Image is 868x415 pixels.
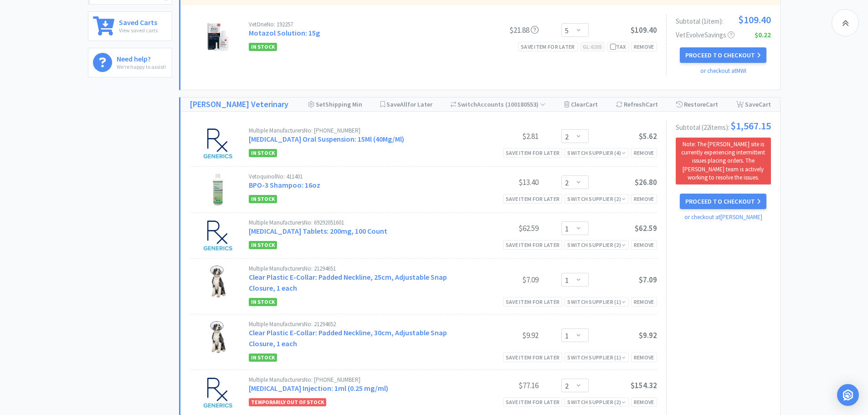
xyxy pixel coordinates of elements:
img: f00ed0441f3e4682a05b40a52f901ad6_6672.jpeg [205,21,230,53]
span: $7.09 [639,275,657,285]
div: Save item for later [503,397,563,407]
div: Save item for later [503,240,563,250]
div: Multiple Manufacturers No: 21294652 [249,321,470,327]
div: Multiple Manufacturers No: 69292051601 [249,220,470,225]
div: Switch Supplier ( 1 ) [567,297,626,306]
span: $62.59 [635,223,657,233]
div: Subtotal ( 22 item s ): [676,121,771,131]
div: Save item for later [503,148,563,158]
span: $5.62 [639,131,657,141]
div: Switch Supplier ( 2 ) [567,398,626,406]
div: Shipping Min [308,97,362,111]
span: Set [316,100,325,108]
div: Multiple Manufacturers No: [PHONE_NUMBER] [249,377,470,383]
span: In Stock [249,354,277,362]
div: Save item for later [503,297,563,307]
div: Remove [631,397,657,407]
button: Proceed to Checkout [680,47,766,63]
div: Switch Supplier ( 2 ) [567,195,626,203]
div: $13.40 [470,177,539,188]
a: Saved CartsView saved carts [88,11,172,41]
div: $2.81 [470,131,539,142]
img: 74ae27e936d4451aa1691d4a90306fab_545189.jpeg [202,220,234,251]
button: Proceed to Checkout [680,194,766,209]
div: GL: 6205 [580,42,605,51]
span: In Stock [249,195,277,203]
div: $21.88 [470,25,539,36]
span: $26.80 [635,177,657,187]
div: Open Intercom Messenger [837,384,859,406]
p: Note: The [PERSON_NAME] site is currently experiencing intermittent issues placing orders. The [P... [679,140,767,182]
img: 4328b1b2db924f2890b4fb904821a01f_330550.jpeg [202,266,234,297]
div: Save item for later [503,353,563,362]
span: Switch [457,100,477,108]
div: Remove [631,240,657,250]
div: Save item for later [518,42,578,51]
span: In Stock [249,149,277,157]
span: Cart [706,100,718,108]
h6: Need help? [117,53,166,62]
span: $109.40 [738,15,771,25]
a: BPO-3 Shampoo: 16oz [249,180,320,190]
div: Multiple Manufacturers No: 21294651 [249,266,470,272]
span: In Stock [249,43,277,51]
span: $1,567.15 [730,121,771,131]
div: Switch Supplier ( 1 ) [567,353,626,362]
div: Vetoquinol No: 411401 [249,174,470,179]
div: Switch Supplier ( 4 ) [567,149,626,157]
a: [MEDICAL_DATA] Oral Suspension: 15Ml (40Mg/Ml) [249,134,404,143]
a: Motazol Solution: 15g [249,28,320,37]
div: $77.16 [470,380,539,391]
span: Cart [586,100,598,108]
div: Clear [564,97,598,111]
a: Clear Plastic E-Collar: Padded Neckline, 25cm, Adjustable Snap Closure, 1 each [249,272,447,292]
span: Save for Later [386,100,432,108]
img: 08a304bd26ae44c6acd5e76c1c5e4fa3_330541.jpeg [202,321,234,353]
span: Cart [646,100,658,108]
p: View saved carts [119,26,158,35]
img: ec7c8bcf511e4f848c5879a87316e528_432922.jpeg [202,128,234,159]
div: VetOne No: 192257 [249,21,470,27]
span: Temporarily Out of Stock [249,398,326,406]
div: Remove [631,353,657,362]
span: All [400,100,407,108]
div: Refresh [616,97,658,111]
a: or checkout at [PERSON_NAME] [684,213,762,221]
span: $0.22 [755,31,771,38]
div: $9.92 [470,330,539,341]
a: [PERSON_NAME] Veterinary [190,98,288,111]
h6: Saved Carts [119,16,158,26]
div: Remove [631,194,657,204]
div: Remove [631,148,657,158]
div: Accounts [451,97,546,111]
p: We're happy to assist! [117,62,166,71]
span: In Stock [249,241,277,249]
div: $62.59 [470,223,539,234]
div: Switch Supplier ( 2 ) [567,241,626,249]
a: [MEDICAL_DATA] Injection: 1ml (0.25 mg/ml) [249,384,388,393]
div: Save [736,97,771,111]
img: 341cab5b8b4242e3814d69b4d044919a_76292.jpeg [202,174,234,205]
span: In Stock [249,298,277,306]
img: ccc41a8f3cde4206a7c5f853e360c191_616498.jpeg [202,377,234,409]
span: $9.92 [639,330,657,340]
div: Subtotal ( 1 item ): [676,15,771,25]
span: $109.40 [631,25,657,35]
span: Cart [759,100,771,108]
div: Remove [631,42,657,51]
div: $7.09 [470,274,539,285]
div: Tax [610,42,626,51]
a: or checkout at MWI [700,67,746,75]
span: VetEvolve Savings [676,31,734,38]
div: Remove [631,297,657,307]
div: Multiple Manufacturers No: [PHONE_NUMBER] [249,128,470,133]
div: Save item for later [503,194,563,204]
div: Restore [676,97,718,111]
span: ( 100180553 ) [504,100,545,108]
span: $154.32 [631,380,657,390]
a: [MEDICAL_DATA] Tablets: 200mg, 100 Count [249,226,387,236]
a: Clear Plastic E-Collar: Padded Neckline, 30cm, Adjustable Snap Closure, 1 each [249,328,447,348]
